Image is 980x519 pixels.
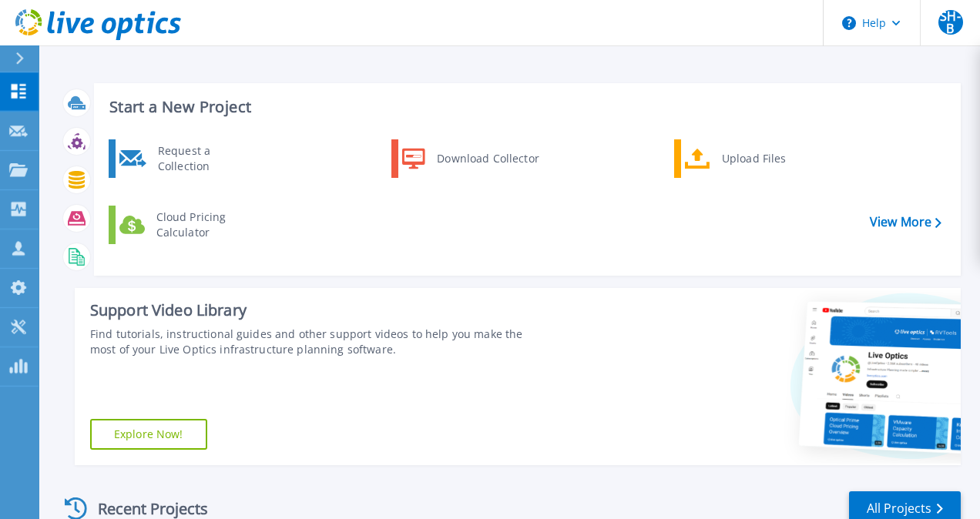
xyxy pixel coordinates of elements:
div: Find tutorials, instructional guides and other support videos to help you make the most of your L... [90,326,551,357]
a: View More [870,215,941,229]
div: Upload Files [714,143,828,174]
a: Upload Files [674,139,832,178]
div: Cloud Pricing Calculator [149,209,263,240]
span: SH-B [938,10,963,35]
div: Support Video Library [90,300,551,320]
div: Request a Collection [150,143,263,174]
div: Download Collector [429,143,545,174]
a: Explore Now! [90,419,207,450]
a: Request a Collection [109,139,267,178]
a: Cloud Pricing Calculator [109,206,267,244]
h3: Start a New Project [109,99,941,116]
a: Download Collector [391,139,549,178]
